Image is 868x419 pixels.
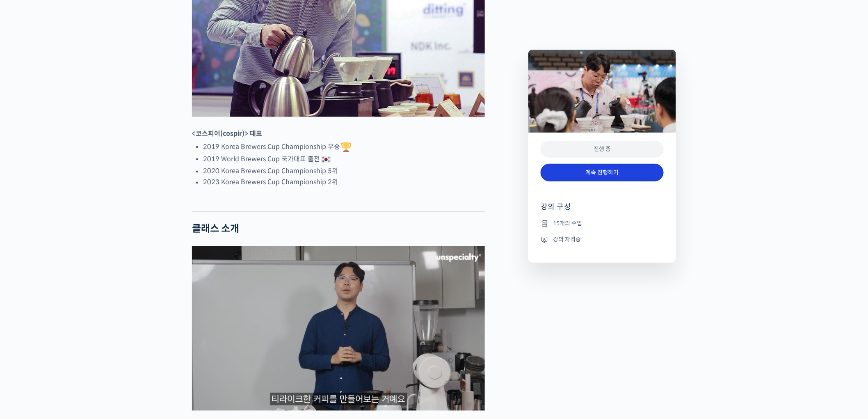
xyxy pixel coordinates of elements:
li: 2019 Korea Brewers Cup Championship 우승 [203,141,485,153]
img: 🇰🇷 [321,155,331,165]
span: 대화 [75,273,85,279]
div: 진행 중 [541,141,664,158]
strong: <코스피어(cospir)> 대표 [192,129,262,138]
a: 설정 [106,260,158,281]
li: 강의 자격증 [541,234,664,244]
li: 15개의 수업 [541,218,664,228]
li: 2023 Korea Brewers Cup Championship 2위 [203,177,485,188]
h4: 강의 구성 [541,202,664,218]
a: 대화 [54,260,106,281]
a: 홈 [2,260,54,281]
li: 2019 World Brewers Cup 국가대표 출전 [203,153,485,166]
a: 계속 진행하기 [541,164,664,181]
h2: 클래스 소개 [192,223,485,235]
span: 설정 [127,272,137,279]
span: 홈 [26,272,31,279]
img: 🏆 [341,142,351,152]
li: 2020 Korea Brewers Cup Championship 5위 [203,166,485,177]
